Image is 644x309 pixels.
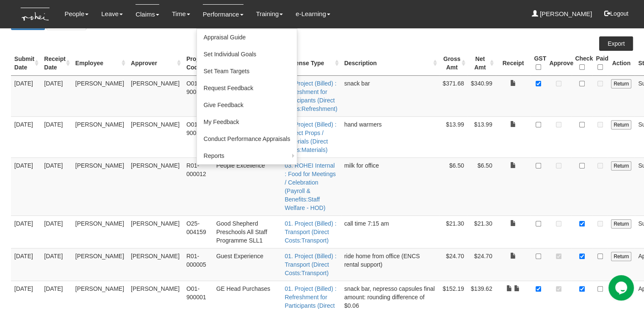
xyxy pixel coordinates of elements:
[611,79,631,88] input: Return
[197,29,297,46] a: Appraisal Guide
[611,252,631,261] input: Return
[285,253,336,276] a: 01. Project (Billed) : Transport (Direct Costs:Transport)
[611,161,631,171] input: Return
[285,80,337,112] a: 01. Project (Billed) : Refreshment for Participants (Direct Costs:Refreshment)
[532,4,592,24] a: [PERSON_NAME]
[611,219,631,229] input: Return
[197,80,297,97] a: Request Feedback
[41,51,72,76] th: Receipt Date : activate to sort column ascending
[72,215,127,248] td: [PERSON_NAME]
[127,75,183,116] td: [PERSON_NAME]
[72,75,127,116] td: [PERSON_NAME]
[41,75,72,116] td: [DATE]
[127,248,183,281] td: [PERSON_NAME]
[197,63,297,80] a: Set Team Targets
[599,36,633,51] a: Export
[183,248,213,281] td: R01-000005
[127,116,183,157] td: [PERSON_NAME]
[285,121,336,153] a: 01. Project (Billed) : Project Props / Materials (Direct Costs:Materials)
[608,275,636,301] iframe: chat widget
[341,248,439,281] td: ride home from office (ENCS rental support)
[213,248,282,281] td: Guest Experience
[439,116,467,157] td: $13.99
[72,51,127,76] th: Employee : activate to sort column ascending
[572,51,592,76] th: Check
[11,157,41,215] td: [DATE]
[72,116,127,157] td: [PERSON_NAME]
[41,116,72,157] td: [DATE]
[72,248,127,281] td: [PERSON_NAME]
[281,51,340,76] th: Expense Type : activate to sort column ascending
[127,51,183,76] th: Approver : activate to sort column ascending
[608,51,635,76] th: Action
[197,46,297,63] a: Set Individual Goals
[531,51,546,76] th: GST
[467,75,496,116] td: $340.99
[197,113,297,130] a: My Feedback
[496,51,531,76] th: Receipt
[546,51,572,76] th: Approve
[213,215,282,248] td: Good Shepherd Preschools All Staff Programme SLL1
[11,248,41,281] td: [DATE]
[197,147,297,164] a: Reports
[41,215,72,248] td: [DATE]
[467,248,496,281] td: $24.70
[11,75,41,116] td: [DATE]
[135,4,159,24] a: Claims
[183,51,213,76] th: Project Code : activate to sort column ascending
[611,120,631,130] input: Return
[598,3,634,24] button: Logout
[439,51,467,76] th: Gross Amt : activate to sort column ascending
[183,116,213,157] td: O01-900001
[256,4,283,24] a: Training
[467,51,496,76] th: Net Amt : activate to sort column ascending
[183,75,213,116] td: O01-900001
[197,97,297,113] a: Give Feedback
[285,220,336,244] a: 01. Project (Billed) : Transport (Direct Costs:Transport)
[127,215,183,248] td: [PERSON_NAME]
[467,215,496,248] td: $21.30
[439,75,467,116] td: $371.68
[11,215,41,248] td: [DATE]
[11,51,41,76] th: Submit Date : activate to sort column ascending
[439,215,467,248] td: $21.30
[341,215,439,248] td: call time 7:15 am
[592,51,608,76] th: Paid
[127,157,183,215] td: [PERSON_NAME]
[65,4,89,24] a: People
[296,4,330,24] a: e-Learning
[11,116,41,157] td: [DATE]
[101,4,123,24] a: Leave
[183,215,213,248] td: O25-004159
[213,157,282,215] td: People Excellence
[439,248,467,281] td: $24.70
[439,157,467,215] td: $6.50
[341,116,439,157] td: hand warmers
[183,157,213,215] td: R01-000012
[285,162,336,211] a: 03. ROHEI Internal : Food for Meetings / Celebration (Payroll & Benefits:Staff Welfare - HOD)
[72,157,127,215] td: [PERSON_NAME]
[341,51,439,76] th: Description : activate to sort column ascending
[467,157,496,215] td: $6.50
[172,4,190,24] a: Time
[41,248,72,281] td: [DATE]
[341,157,439,215] td: milk for office
[41,157,72,215] td: [DATE]
[203,4,243,24] a: Performance
[197,130,297,147] a: Conduct Performance Appraisals
[467,116,496,157] td: $13.99
[341,75,439,116] td: snack bar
